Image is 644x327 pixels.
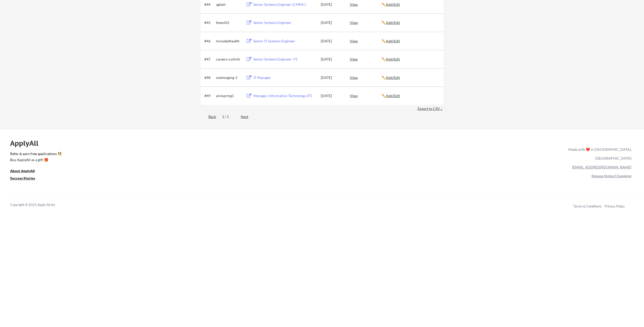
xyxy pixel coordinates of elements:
div: Back [201,114,216,119]
div: Senior Systems Engineer- F5 [253,57,316,62]
div: [DATE] [321,75,343,80]
u: Add/Edit [386,2,400,7]
div: includedhealth [216,39,241,44]
div: [DATE] [321,20,343,25]
u: Add/Edit [386,75,400,80]
u: Success Stories [10,176,35,180]
a: Buy ApplyAll as a gift 🎁 [10,157,61,164]
div: ✏️ [382,93,439,98]
a: Privacy Policy [605,204,625,208]
div: View [350,73,382,82]
div: 1 / 1 [222,114,235,119]
a: About ApplyAll [10,168,42,175]
u: Add/Edit [386,39,400,43]
div: ✏️ [382,57,439,62]
div: View [350,18,382,27]
div: #49 [204,93,214,98]
div: #47 [204,57,214,62]
div: Export to CSV ↓ [418,106,444,111]
div: Copyright © 2025 Apply All Inc [10,202,68,207]
div: IT Manager [253,75,316,80]
div: airespring1 [216,93,241,98]
div: Senior Systems Engineer [253,20,316,25]
div: #44 [204,2,214,7]
div: View [350,36,382,45]
div: ✏️ [382,20,439,25]
div: #45 [204,20,214,25]
div: Next [241,114,254,119]
u: Add/Edit [386,20,400,25]
div: [DATE] [321,2,343,7]
a: Terms & Conditions [573,204,602,208]
div: Senior Systems Engineer (CMMC) [253,2,316,7]
div: ✏️ [382,75,439,80]
div: careers-cotiviti [216,57,241,62]
div: Buy ApplyAll as a gift 🎁 [10,158,61,162]
div: ✏️ [382,2,439,7]
div: View [350,91,382,100]
div: ✏️ [382,39,439,44]
div: Made with ❤️ in [GEOGRAPHIC_DATA], [GEOGRAPHIC_DATA] [566,145,631,163]
div: [DATE] [321,39,343,44]
div: oneimaging-1 [216,75,241,80]
div: [DATE] [321,57,343,62]
div: agileit [216,2,241,7]
div: Manager, Information Technology (IT) [253,93,316,98]
div: View [350,54,382,64]
div: #46 [204,39,214,44]
a: [EMAIL_ADDRESS][DOMAIN_NAME] [572,165,631,169]
div: Senior IT Systems Engineer [253,39,316,44]
div: #48 [204,75,214,80]
div: ApplyAll [10,139,44,147]
u: About ApplyAll [10,169,35,173]
u: Add/Edit [386,94,400,98]
u: Add/Edit [386,57,400,61]
div: [DATE] [321,93,343,98]
a: Refer & earn free applications 👯‍♀️ [10,152,463,157]
a: Release Notes/Changelog [592,174,631,178]
a: Success Stories [10,176,42,182]
div: themill2 [216,20,241,25]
